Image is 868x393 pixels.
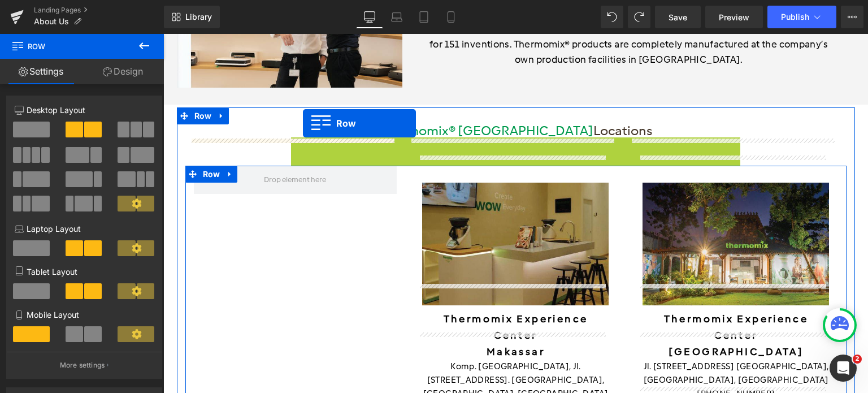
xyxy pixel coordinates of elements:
[356,6,383,28] a: Desktop
[164,6,220,28] a: New Library
[185,12,212,22] span: Library
[82,59,164,84] a: Design
[15,223,154,235] p: Laptop Layout
[841,6,863,28] button: More
[437,6,465,28] a: Mobile
[34,6,164,15] a: Landing Pages
[669,11,687,23] span: Save
[11,34,124,59] span: Row
[216,89,430,105] span: Thermomix® [GEOGRAPHIC_DATA]
[628,6,650,28] button: Redo
[601,6,623,28] button: Undo
[259,310,445,326] h6: Makassar
[479,326,666,353] p: Jl. [STREET_ADDRESS] [GEOGRAPHIC_DATA], [GEOGRAPHIC_DATA], [GEOGRAPHIC_DATA]
[34,17,69,26] span: About Us
[479,277,666,310] h6: Thermomix Experience Center
[705,6,763,28] a: Preview
[767,6,836,28] button: Publish
[51,74,66,90] a: Expand / Collapse
[28,74,51,90] span: Row
[15,104,154,116] p: Desktop Layout
[15,266,154,278] p: Tablet Layout
[37,132,60,149] span: Row
[15,309,154,321] p: Mobile Layout
[853,355,862,364] span: 2
[22,90,683,103] h3: Locations
[781,12,809,21] span: Publish
[7,352,162,378] button: More settings
[830,355,857,382] iframe: Intercom live chat
[259,277,445,310] h6: Thermomix Experience Center
[410,6,437,28] a: Tablet
[60,360,105,370] p: More settings
[383,6,410,28] a: Laptop
[259,326,445,380] p: Komp. [GEOGRAPHIC_DATA], Jl. [STREET_ADDRESS]. [GEOGRAPHIC_DATA], [GEOGRAPHIC_DATA], [GEOGRAPHIC_...
[479,353,666,366] p: [PHONE_NUMBER]
[59,132,74,149] a: Expand / Collapse
[479,310,666,326] h6: [GEOGRAPHIC_DATA]
[719,11,749,23] span: Preview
